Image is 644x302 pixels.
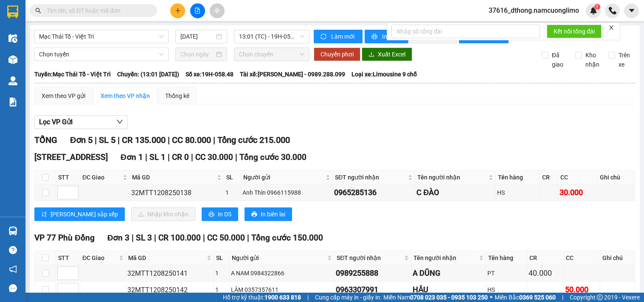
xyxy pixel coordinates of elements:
th: STT [56,171,80,185]
span: SĐT người nhận [335,173,406,182]
img: phone-icon [609,7,616,14]
span: SL 3 [136,233,152,243]
span: question-circle [9,246,17,254]
span: Người gửi [232,253,326,263]
img: solution-icon [8,98,17,106]
span: Tổng cước 215.000 [217,135,290,145]
div: 1 [215,268,228,278]
button: Chuyển phơi [314,48,360,61]
input: Tìm tên, số ĐT hoặc mã đơn [47,6,147,15]
input: Chọn ngày [180,50,215,59]
span: CR 135.000 [122,135,166,145]
span: Đơn 3 [107,233,130,243]
td: 0989255888 [335,265,411,282]
span: Đã giao [548,50,569,69]
span: | [132,233,134,243]
span: Chọn tuyến [39,48,163,61]
span: | [168,152,170,162]
th: CR [540,171,558,185]
span: Làm mới [331,32,356,41]
span: | [235,152,237,162]
span: Kết nối tổng đài [554,27,595,36]
span: In biên lai [261,210,285,219]
button: sort-ascending[PERSON_NAME] sắp xếp [34,207,125,221]
span: In DS [218,210,231,219]
img: icon-new-feature [590,7,597,14]
span: download [368,51,374,58]
strong: 1900 633 818 [264,294,301,301]
div: 32MTT1208250141 [127,268,212,279]
div: C ĐÀO [416,187,494,199]
span: notification [9,265,17,273]
span: down [116,118,123,125]
span: Đơn 1 [121,152,143,162]
button: file-add [190,3,205,18]
span: SL 1 [149,152,166,162]
span: Mã GD [128,253,205,263]
td: HẬU [411,282,486,298]
span: Miền Bắc [495,293,556,302]
span: VP 77 Phù Đổng [34,233,95,243]
td: 32MTT1208250138 [130,185,224,201]
span: | [307,293,309,302]
span: Tên người nhận [413,253,477,263]
span: ⚪️ [490,296,492,299]
th: Tên hàng [486,251,527,265]
span: Mã GD [132,173,215,182]
div: LÂM 0357357611 [231,285,333,294]
span: 37616_dthong.namcuonglimo [482,5,586,16]
img: logo-vxr [7,6,18,18]
td: 32MTT1208250142 [126,282,214,298]
div: 32MTT1208250138 [131,187,222,198]
span: copyright [597,294,603,300]
span: aim [214,8,220,14]
strong: 0369 525 060 [519,294,556,301]
div: 0963307991 [336,284,409,296]
img: warehouse-icon [8,55,17,64]
span: message [9,284,17,292]
button: syncLàm mới [314,30,363,43]
th: CC [558,171,597,185]
span: | [154,233,156,243]
span: TỔNG [34,135,57,145]
div: Anh Thìn 0966115988 [242,188,331,197]
span: | [247,233,249,243]
button: Kết nối tổng đài [547,25,602,38]
div: 0989255888 [336,267,409,279]
th: CR [527,251,564,265]
span: SL 5 [99,135,115,145]
div: PT [487,268,526,278]
div: Thống kê [165,91,189,101]
div: 32MTT1208250142 [127,285,212,295]
span: file-add [194,8,200,14]
span: | [95,135,97,145]
span: | [118,135,120,145]
th: Ghi chú [600,251,635,265]
button: downloadXuất Excel [362,48,412,61]
button: Lọc VP Gửi [34,115,128,129]
button: plus [170,3,185,18]
span: Tài xế: [PERSON_NAME] - 0989.288.099 [240,70,345,79]
span: Hỗ trợ kỹ thuật: [223,293,301,302]
div: HS [487,285,526,294]
span: Kho nhận [582,50,603,69]
span: ĐC Giao [82,173,121,182]
td: 0963307991 [335,282,411,298]
td: C ĐÀO [415,185,495,201]
span: Miền Nam [383,293,488,302]
span: ĐC Giao [82,253,117,263]
div: 1 [225,188,239,197]
input: 12/08/2025 [180,32,215,41]
span: 1 [596,4,599,10]
div: HS [497,188,538,197]
span: Cung cấp máy in - giấy in: [315,293,381,302]
span: CC 50.000 [207,233,245,243]
span: Loại xe: Limousine 9 chỗ [352,70,417,79]
span: CC 80.000 [172,135,211,145]
span: search [35,8,41,14]
span: Lọc VP Gửi [39,117,73,127]
span: [PERSON_NAME] sắp xếp [51,210,118,219]
span: Trên xe [615,50,636,69]
span: 13:01 (TC) - 19H-058.48 [239,30,304,43]
span: Số xe: 19H-058.48 [186,70,233,79]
